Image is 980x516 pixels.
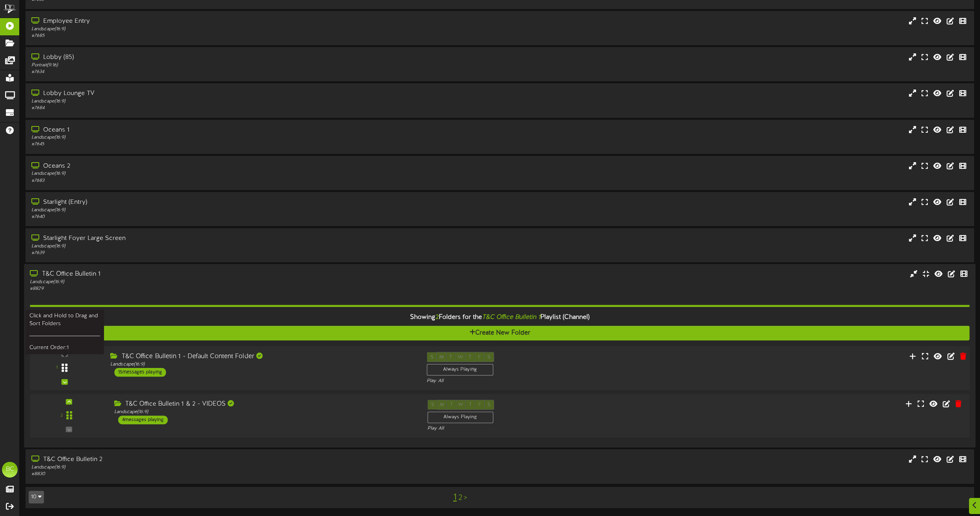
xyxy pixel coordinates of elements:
[31,177,415,184] div: # 7683
[31,250,415,256] div: # 7639
[31,471,415,478] div: # 8830
[31,33,415,39] div: # 7685
[31,455,415,464] div: T&C Office Bulletin 2
[30,285,414,292] div: # 8829
[29,491,44,503] button: 10
[31,162,415,171] div: Oceans 2
[114,400,416,409] div: T&C Office Bulletin 1 & 2 - VIDEOS
[31,234,415,243] div: Starlight Foyer Large Screen
[30,270,414,279] div: T&C Office Bulletin 1
[31,141,415,148] div: # 7645
[436,314,439,321] span: 2
[30,326,969,340] button: Create New Folder
[31,105,415,112] div: # 7684
[114,368,166,377] div: 15 messages playing
[427,412,493,423] div: Always Playing
[31,26,415,33] div: Landscape ( 16:9 )
[482,314,540,321] i: T&C Office Bulletin 1
[31,69,415,75] div: # 7634
[2,462,18,478] div: BC
[31,98,415,105] div: Landscape ( 16:9 )
[114,409,416,415] div: Landscape ( 16:9 )
[31,89,415,98] div: Lobby Lounge TV
[118,416,168,425] div: 4 messages playing
[31,243,415,250] div: Landscape ( 16:9 )
[31,464,415,471] div: Landscape ( 16:9 )
[31,126,415,135] div: Oceans 1
[453,492,457,503] a: 1
[31,170,415,177] div: Landscape ( 16:9 )
[31,207,415,214] div: Landscape ( 16:9 )
[458,494,462,502] a: 2
[31,62,415,69] div: Portrait ( 9:16 )
[31,53,415,62] div: Lobby (85)
[427,377,652,384] div: Play All
[464,494,467,502] a: >
[31,198,415,207] div: Starlight (Entry)
[24,309,975,326] div: Showing Folders for the Playlist (Channel)
[427,364,493,376] div: Always Playing
[31,17,415,26] div: Employee Entry
[110,352,415,361] div: T&C Office Bulletin 1 - Default Content Folder
[30,279,414,285] div: Landscape ( 16:9 )
[31,134,415,141] div: Landscape ( 16:9 )
[110,361,415,368] div: Landscape ( 16:9 )
[427,425,650,432] div: Play All
[31,214,415,220] div: # 7640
